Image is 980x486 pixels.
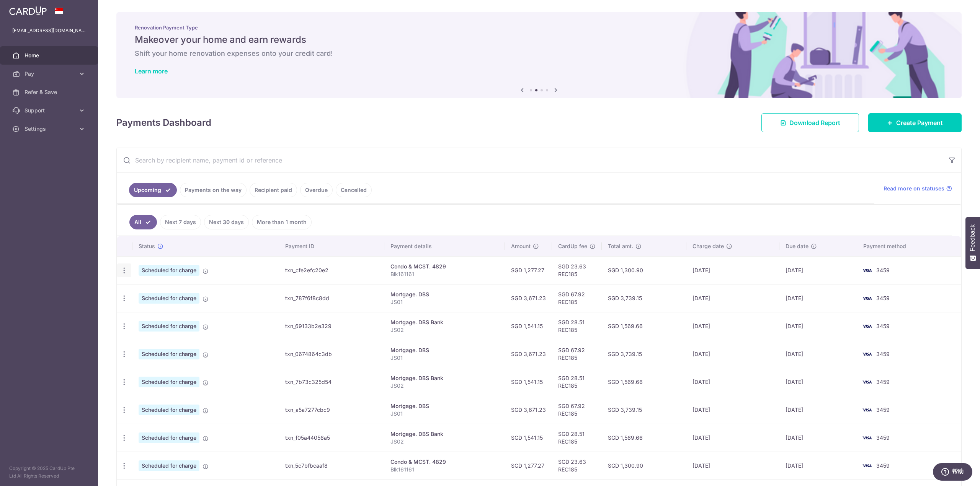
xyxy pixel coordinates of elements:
img: Bank Card [859,405,875,414]
img: Bank Card [859,461,875,470]
p: JS01 [390,354,499,362]
td: SGD 1,569.66 [602,312,686,340]
a: Read more on statuses [884,185,952,192]
span: 3459 [876,323,890,329]
td: [DATE] [779,284,857,312]
td: [DATE] [686,452,779,479]
span: Scheduled for charge [139,265,199,276]
td: [DATE] [686,312,779,340]
td: SGD 3,671.23 [505,340,552,368]
td: SGD 1,569.66 [602,368,686,396]
img: CardUp [9,6,47,15]
td: SGD 23.63 REC185 [552,452,602,479]
div: Condo & MCST. 4829 [390,458,499,466]
input: Search by recipient name, payment id or reference [117,148,943,172]
td: SGD 67.92 REC185 [552,284,602,312]
td: txn_5c7bfbcaaf8 [279,452,384,479]
a: Recipient paid [250,183,297,197]
td: txn_7b73c325d54 [279,368,384,396]
a: Create Payment [868,113,962,132]
div: Condo & MCST. 4829 [390,263,499,270]
a: Learn more [135,67,168,75]
td: txn_f05a44056a5 [279,424,384,452]
span: Read more on statuses [884,185,944,192]
img: Renovation banner [116,12,962,98]
td: SGD 1,300.90 [602,256,686,284]
td: SGD 1,541.15 [505,368,552,396]
td: SGD 1,277.27 [505,452,552,479]
td: [DATE] [779,312,857,340]
td: txn_69133b2e329 [279,312,384,340]
div: Mortgage. DBS Bank [390,319,499,326]
a: Cancelled [336,183,372,197]
div: Mortgage. DBS [390,291,499,298]
h6: Shift your home renovation expenses onto your credit card! [135,49,943,58]
span: Total amt. [608,242,633,250]
span: Due date [786,242,808,250]
div: Mortgage. DBS Bank [390,374,499,382]
td: [DATE] [779,340,857,368]
span: 3459 [876,406,890,413]
th: Payment method [857,236,961,256]
a: More than 1 month [252,215,312,229]
span: Settings [24,125,75,133]
span: Home [24,52,75,59]
p: [EMAIL_ADDRESS][DOMAIN_NAME] [12,27,86,34]
td: SGD 28.51 REC185 [552,424,602,452]
td: SGD 67.92 REC185 [552,340,602,368]
p: JS01 [390,410,499,418]
p: JS02 [390,326,499,334]
th: Payment ID [279,236,384,256]
span: 3459 [876,434,890,441]
img: Bank Card [859,266,875,275]
td: SGD 1,277.27 [505,256,552,284]
span: 3459 [876,267,890,273]
td: txn_cfe2efc20e2 [279,256,384,284]
span: Scheduled for charge [139,293,199,304]
td: [DATE] [779,452,857,479]
td: SGD 3,739.15 [602,340,686,368]
a: Next 7 days [160,215,201,229]
p: JS01 [390,298,499,306]
a: Download Report [761,113,859,132]
td: [DATE] [686,284,779,312]
a: Upcoming [129,183,177,197]
span: 3459 [876,379,890,385]
span: Scheduled for charge [139,432,199,443]
span: Download Report [789,118,840,127]
img: Bank Card [859,349,875,359]
a: Next 30 days [204,215,249,229]
img: Bank Card [859,433,875,442]
td: txn_787f6f8c8dd [279,284,384,312]
span: Scheduled for charge [139,377,199,387]
td: [DATE] [686,424,779,452]
td: [DATE] [779,256,857,284]
td: SGD 1,300.90 [602,452,686,479]
p: JS02 [390,382,499,390]
a: Overdue [300,183,333,197]
p: Blk161161 [390,466,499,473]
td: SGD 3,739.15 [602,396,686,424]
td: [DATE] [779,368,857,396]
h4: Payments Dashboard [116,116,211,130]
div: Mortgage. DBS [390,346,499,354]
a: All [129,215,157,229]
td: [DATE] [686,396,779,424]
td: [DATE] [686,256,779,284]
span: Amount [511,242,531,250]
span: Create Payment [896,118,943,127]
td: txn_a5a7277cbc9 [279,396,384,424]
td: SGD 28.51 REC185 [552,368,602,396]
img: Bank Card [859,322,875,331]
span: Pay [24,70,75,78]
td: SGD 1,541.15 [505,424,552,452]
span: Scheduled for charge [139,321,199,332]
span: 3459 [876,462,890,469]
td: [DATE] [779,424,857,452]
td: SGD 3,739.15 [602,284,686,312]
h5: Makeover your home and earn rewards [135,34,943,46]
span: Feedback [969,224,976,251]
p: Renovation Payment Type [135,24,943,31]
div: Mortgage. DBS Bank [390,430,499,438]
